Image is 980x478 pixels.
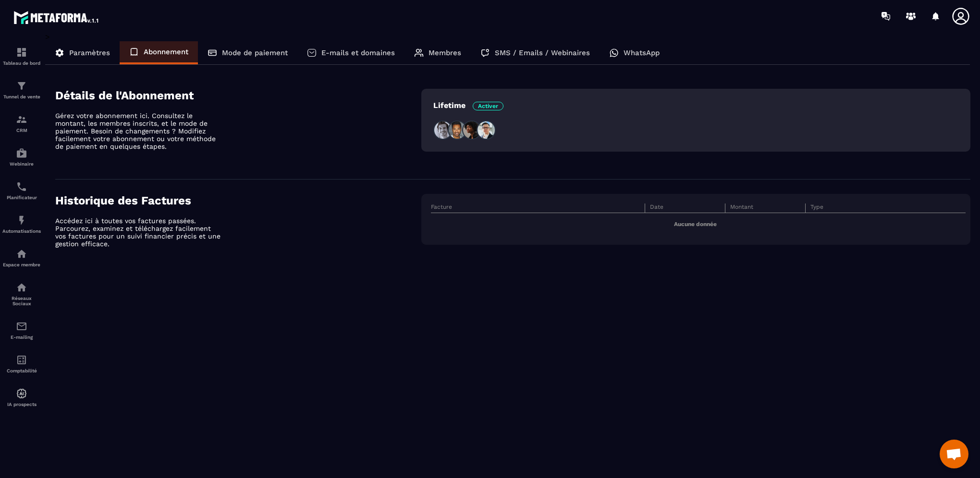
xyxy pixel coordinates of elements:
span: Activer [473,102,503,110]
p: E-mails et domaines [321,48,395,57]
a: emailemailE-mailing [2,313,41,347]
td: Aucune donnée [431,213,966,236]
p: Abonnement [144,48,188,56]
h4: Historique des Factures [55,194,421,207]
img: formation [16,114,27,125]
th: Type [805,203,966,213]
a: automationsautomationsEspace membre [2,241,41,275]
img: email [16,321,27,332]
a: Ouvrir le chat [940,440,968,468]
p: SMS / Emails / Webinaires [495,48,590,57]
p: E-mailing [2,335,41,340]
img: people4 [477,120,496,140]
img: formation [16,47,27,58]
a: social-networksocial-networkRéseaux Sociaux [2,275,41,313]
p: Paramètres [69,48,110,57]
p: Lifetime [433,101,503,110]
img: people3 [462,120,481,140]
p: Membres [429,48,461,57]
p: Espace membre [2,262,41,267]
img: accountant [16,354,27,366]
p: Mode de paiement [222,48,288,57]
img: people1 [433,120,453,140]
img: logo [13,9,100,26]
div: > [45,32,970,276]
img: automations [16,215,27,226]
a: formationformationTableau de bord [2,39,41,73]
img: scheduler [16,181,27,192]
img: people2 [448,120,467,140]
p: Tableau de bord [2,60,41,66]
p: Tunnel de vente [2,94,41,99]
img: automations [16,248,27,260]
th: Facture [431,203,645,213]
a: formationformationTunnel de vente [2,73,41,107]
p: Accédez ici à toutes vos factures passées. Parcourez, examinez et téléchargez facilement vos fact... [55,217,223,248]
a: formationformationCRM [2,107,41,140]
a: automationsautomationsAutomatisations [2,207,41,241]
h4: Détails de l'Abonnement [55,89,421,102]
img: automations [16,388,27,399]
a: automationsautomationsWebinaire [2,140,41,174]
img: social-network [16,282,27,293]
p: Réseaux Sociaux [2,296,41,306]
a: accountantaccountantComptabilité [2,347,41,381]
p: Comptabilité [2,368,41,373]
p: IA prospects [2,402,41,407]
p: WhatsApp [624,48,660,57]
th: Montant [725,203,805,213]
p: Planificateur [2,195,41,200]
th: Date [645,203,725,213]
p: Automatisations [2,228,41,234]
p: Gérez votre abonnement ici. Consultez le montant, les membres inscrits, et le mode de paiement. B... [55,112,223,150]
p: Webinaire [2,161,41,167]
p: CRM [2,128,41,133]
img: formation [16,80,27,92]
a: schedulerschedulerPlanificateur [2,174,41,207]
img: automations [16,147,27,159]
